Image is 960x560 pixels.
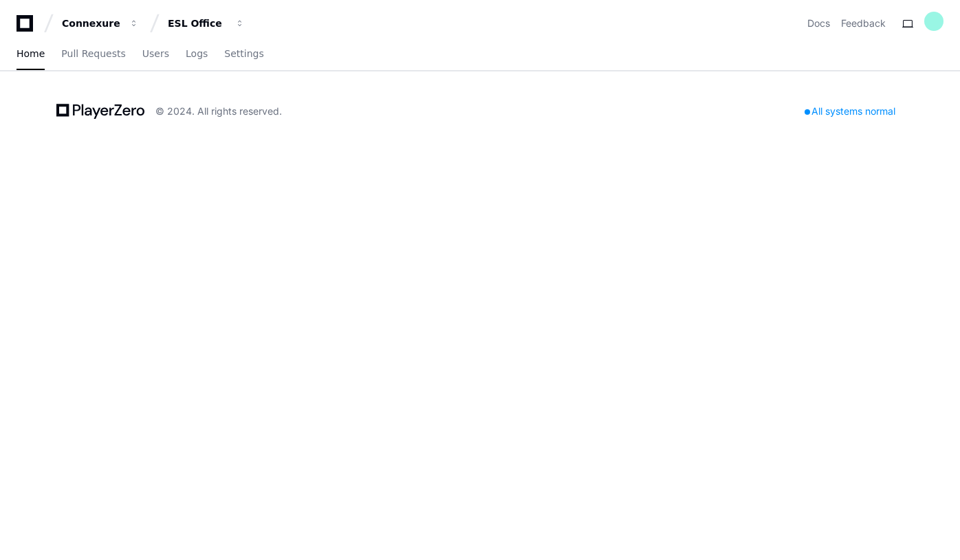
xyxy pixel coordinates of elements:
span: Logs [186,49,208,58]
a: Users [142,38,169,70]
a: Settings [224,38,263,70]
button: Connexure [56,11,144,36]
div: Connexure [62,16,121,30]
a: Logs [186,38,208,70]
button: ESL Office [162,11,250,36]
span: Pull Requests [61,49,125,58]
a: Pull Requests [61,38,125,70]
span: Settings [224,49,263,58]
div: All systems normal [796,102,904,121]
a: Docs [807,16,830,30]
button: Feedback [841,16,886,30]
span: Home [17,49,45,58]
div: ESL Office [168,16,227,30]
div: © 2024. All rights reserved. [155,104,282,118]
span: Users [142,49,169,58]
a: Home [17,38,45,70]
